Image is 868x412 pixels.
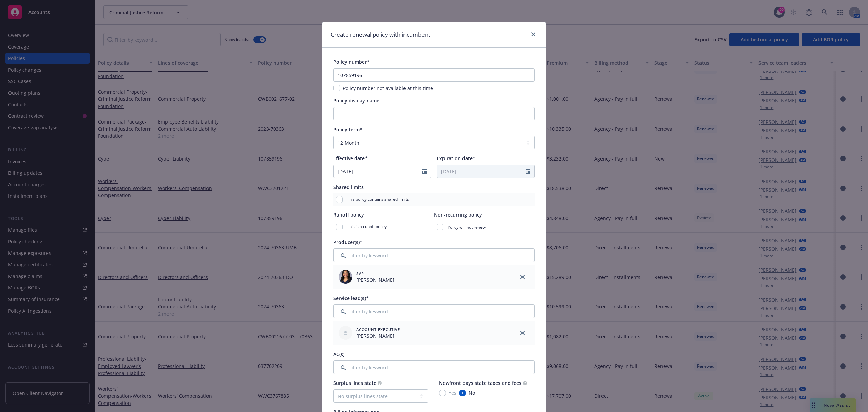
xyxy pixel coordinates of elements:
[333,351,344,357] span: AC(s)
[449,389,456,396] span: Yes
[333,239,362,245] span: Producer(s)*
[422,169,427,174] svg: Calendar
[333,304,535,318] input: Filter by keyword...
[339,270,352,284] img: employee photo
[333,360,535,374] input: Filter by keyword...
[333,221,434,233] div: This is a runoff policy
[434,221,535,233] div: Policy will not renew
[529,30,537,38] a: close
[333,380,376,386] span: Surplus lines state
[333,248,535,262] input: Filter by keyword...
[333,193,535,206] div: This policy contains shared limits
[356,270,394,276] span: SVP
[333,97,379,104] span: Policy display name
[333,155,368,162] span: Effective date*
[526,169,530,174] svg: Calendar
[356,332,400,339] span: [PERSON_NAME]
[469,389,475,396] span: No
[333,211,364,218] span: Runoff policy
[437,165,526,178] input: MM/DD/YYYY
[343,85,433,91] span: Policy number not available at this time
[437,155,475,162] span: Expiration date*
[331,30,430,39] h1: Create renewal policy with incumbent
[333,184,364,190] span: Shared limits
[333,126,362,133] span: Policy term*
[459,390,466,396] input: No
[356,276,394,283] span: [PERSON_NAME]
[518,273,527,281] a: close
[334,165,422,178] input: MM/DD/YYYY
[434,211,482,218] span: Non-recurring policy
[439,380,521,386] span: Newfront pays state taxes and fees
[356,326,400,332] span: Account Executive
[333,59,370,65] span: Policy number*
[518,329,527,337] a: close
[333,295,369,301] span: Service lead(s)*
[439,390,446,396] input: Yes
